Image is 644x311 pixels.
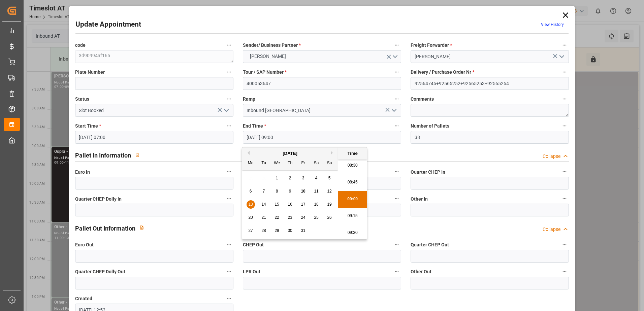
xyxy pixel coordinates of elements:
[75,224,135,233] h2: Pallet Out Information
[75,123,101,130] span: Start Time
[560,167,569,176] button: Quarter CHEP In
[327,189,331,194] span: 12
[411,50,569,63] input: Select Freight Forwarder
[392,267,401,276] button: LPR Out
[556,51,567,62] button: open menu
[301,189,305,194] span: 10
[225,95,233,103] button: Status
[560,41,569,49] button: Freight Forwarder *
[273,174,281,182] div: Choose Wednesday, October 1st, 2025
[243,241,264,248] span: CHEP Out
[286,213,294,222] div: Choose Thursday, October 23rd, 2025
[75,104,233,117] input: Type to search/select
[301,228,305,233] span: 31
[288,228,292,233] span: 30
[312,174,321,182] div: Choose Saturday, October 4th, 2025
[261,202,266,207] span: 14
[560,68,569,76] button: Delivery / Purchase Order Nr *
[75,241,94,248] span: Euro Out
[260,159,268,168] div: Tu
[260,213,268,222] div: Choose Tuesday, October 21st, 2025
[340,150,365,157] div: Time
[250,189,252,194] span: 6
[225,240,233,249] button: Euro Out
[75,50,233,63] textarea: 3d90994af165
[411,42,452,49] span: Freight Forwarder
[314,202,318,207] span: 18
[273,159,281,168] div: We
[260,187,268,196] div: Choose Tuesday, October 7th, 2025
[260,227,268,235] div: Choose Tuesday, October 28th, 2025
[411,69,474,76] span: Delivery / Purchase Order Nr
[131,148,144,161] button: View description
[560,240,569,249] button: Quarter CHEP Out
[75,19,141,30] h2: Update Appointment
[288,215,292,220] span: 23
[392,167,401,176] button: CHEP In
[338,174,367,191] li: 08:45
[392,68,401,76] button: Tour / SAP Number *
[243,50,401,63] button: open menu
[289,189,291,194] span: 9
[260,200,268,209] div: Choose Tuesday, October 14th, 2025
[246,151,250,155] button: Previous Month
[299,174,308,182] div: Choose Friday, October 3rd, 2025
[325,200,334,209] div: Choose Sunday, October 19th, 2025
[225,294,233,303] button: Created
[315,176,318,180] span: 4
[261,228,266,233] span: 28
[243,123,266,130] span: End Time
[248,228,253,233] span: 27
[301,215,305,220] span: 24
[225,41,233,49] button: code
[392,194,401,203] button: LPR In
[411,241,449,248] span: Quarter CHEP Out
[75,169,90,176] span: Euro In
[275,202,279,207] span: 15
[273,200,281,209] div: Choose Wednesday, October 15th, 2025
[247,53,289,60] span: [PERSON_NAME]
[312,200,321,209] div: Choose Saturday, October 18th, 2025
[263,189,265,194] span: 7
[221,105,231,116] button: open menu
[299,213,308,222] div: Choose Friday, October 24th, 2025
[299,227,308,235] div: Choose Friday, October 31st, 2025
[286,174,294,182] div: Choose Thursday, October 2nd, 2025
[560,95,569,103] button: Comments
[275,228,279,233] span: 29
[288,202,292,207] span: 16
[248,215,253,220] span: 20
[392,122,401,130] button: End Time *
[225,167,233,176] button: Euro In
[247,227,255,235] div: Choose Monday, October 27th, 2025
[299,200,308,209] div: Choose Friday, October 17th, 2025
[286,227,294,235] div: Choose Thursday, October 30th, 2025
[314,189,318,194] span: 11
[299,159,308,168] div: Fr
[225,68,233,76] button: Plate Number
[273,227,281,235] div: Choose Wednesday, October 29th, 2025
[411,123,449,130] span: Number of Pallets
[243,42,301,49] span: Sender/ Business Partner
[328,176,331,180] span: 5
[242,150,338,157] div: [DATE]
[301,202,305,207] span: 17
[247,213,255,222] div: Choose Monday, October 20th, 2025
[331,151,335,155] button: Next Month
[273,187,281,196] div: Choose Wednesday, October 8th, 2025
[312,159,321,168] div: Sa
[325,174,334,182] div: Choose Sunday, October 5th, 2025
[543,226,560,233] div: Collapse
[325,159,334,168] div: Su
[244,172,336,237] div: month 2025-10
[314,215,318,220] span: 25
[312,213,321,222] div: Choose Saturday, October 25th, 2025
[243,268,260,275] span: LPR Out
[75,295,92,302] span: Created
[75,69,105,76] span: Plate Number
[286,159,294,168] div: Th
[392,41,401,49] button: Sender/ Business Partner *
[75,96,89,103] span: Status
[225,122,233,130] button: Start Time *
[338,208,367,224] li: 09:15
